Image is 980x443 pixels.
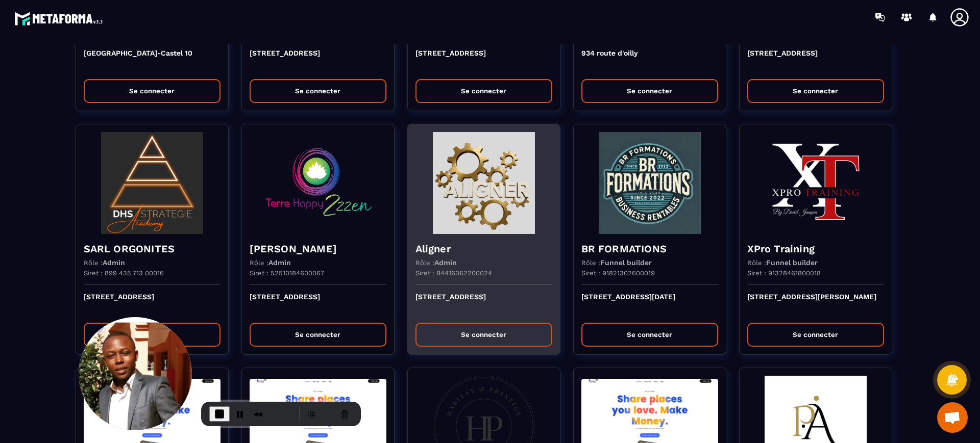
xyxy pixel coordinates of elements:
[747,49,884,71] p: [STREET_ADDRESS]
[581,293,718,315] p: [STREET_ADDRESS][DATE]
[581,258,652,267] p: Rôle :
[84,269,164,277] p: Siret : 899 435 713 00016
[747,258,818,267] p: Rôle :
[747,323,884,347] button: Se connecter
[84,258,125,267] p: Rôle :
[581,269,655,277] p: Siret : 91821302600019
[600,258,652,267] span: Funnel builder
[415,242,552,256] h4: Aligner
[415,79,552,103] button: Se connecter
[84,79,220,103] button: Se connecter
[250,323,386,347] button: Se connecter
[415,323,552,347] button: Se connecter
[250,79,386,103] button: Se connecter
[84,242,220,256] h4: SARL ORGONITES
[250,293,386,315] p: [STREET_ADDRESS]
[747,132,884,234] img: funnel-background
[747,269,821,277] p: Siret : 91328461800018
[250,49,386,71] p: [STREET_ADDRESS]
[103,258,125,267] span: Admin
[581,323,718,347] button: Se connecter
[84,132,220,234] img: funnel-background
[581,49,718,71] p: 934 route d'oilly
[581,79,718,103] button: Se connecter
[415,269,492,277] p: Siret : 84416062200024
[250,269,324,277] p: Siret : 52510184600067
[84,293,220,315] p: [STREET_ADDRESS]
[581,132,718,234] img: funnel-background
[747,293,884,315] p: [STREET_ADDRESS][PERSON_NAME]
[268,258,291,267] span: Admin
[747,242,884,256] h4: XPro Training
[250,242,386,256] h4: [PERSON_NAME]
[937,402,968,433] div: Ouvrir le chat
[747,79,884,103] button: Se connecter
[415,49,552,71] p: [STREET_ADDRESS]
[14,9,106,28] img: logo
[415,258,457,267] p: Rôle :
[766,258,818,267] span: Funnel builder
[415,132,552,234] img: funnel-background
[250,258,291,267] p: Rôle :
[581,242,718,256] h4: BR FORMATIONS
[434,258,457,267] span: Admin
[250,132,386,234] img: funnel-background
[84,49,220,71] p: [GEOGRAPHIC_DATA]-Castel 10
[415,293,552,315] p: [STREET_ADDRESS]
